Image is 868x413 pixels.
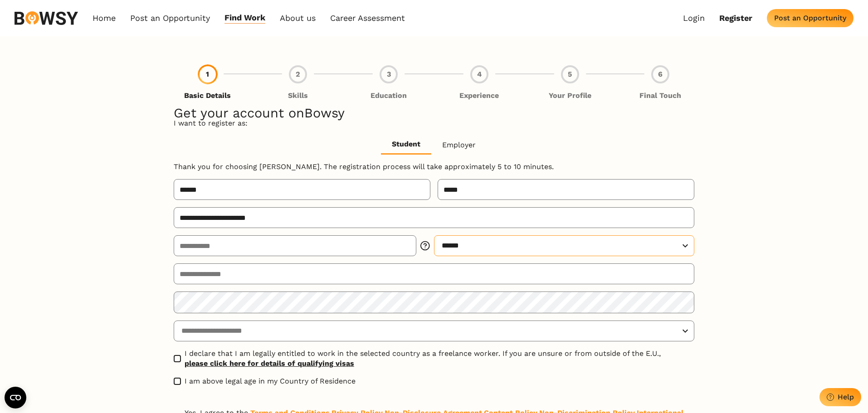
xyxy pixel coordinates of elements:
button: Post an Opportunity [767,9,853,27]
button: Employer [431,136,487,154]
span: Bowsy [304,105,345,121]
div: Help [838,393,854,401]
button: Help [819,388,861,406]
p: I want to register as: [174,118,694,128]
p: Skills [288,91,308,101]
p: Your Profile [549,91,591,101]
div: 3 [380,65,398,83]
span: I am above legal age in my Country of Residence [185,376,356,386]
div: 4 [470,65,488,83]
img: svg%3e [15,11,78,25]
div: 1 [199,65,217,83]
button: Student [381,136,431,154]
p: Thank you for choosing [PERSON_NAME]. The registration process will take approximately 5 to 10 mi... [174,162,694,172]
a: Home [93,13,116,23]
h1: Get your account on [174,108,694,118]
span: I declare that I am legally entitled to work in the selected country as a freelance worker. If yo... [185,349,661,369]
div: Post an Opportunity [774,14,846,22]
p: Experience [459,91,499,101]
p: Education [371,91,407,101]
a: Career Assessment [330,13,405,23]
a: Register [719,13,752,23]
div: 2 [289,65,307,83]
p: Basic Details [184,91,231,101]
a: please click here for details of qualifying visas [185,359,661,369]
div: 5 [561,65,579,83]
a: Login [683,13,705,23]
button: Open CMP widget [5,387,26,408]
div: 6 [651,65,669,83]
p: Final Touch [639,91,681,101]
